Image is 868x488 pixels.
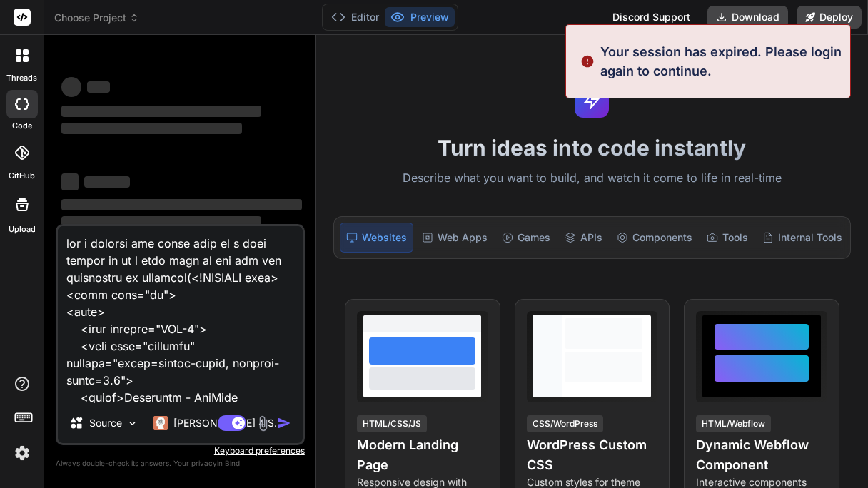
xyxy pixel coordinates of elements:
span: ‌ [61,106,261,117]
button: Preview [385,7,455,27]
img: icon [277,416,291,430]
img: alert [580,42,595,81]
p: Your session has expired. Please login again to continue. [600,42,842,81]
p: Keyboard preferences [56,445,305,457]
div: Websites [340,223,413,253]
div: Discord Support [604,6,699,29]
div: HTML/Webflow [696,415,771,432]
span: ‌ [84,176,130,188]
span: privacy [191,459,217,467]
img: Claude 4 Sonnet [153,416,168,430]
label: GitHub [9,170,35,182]
h4: Modern Landing Page [357,435,488,475]
p: Source [89,416,122,430]
div: Components [611,223,698,253]
div: Tools [701,223,754,253]
button: Editor [325,7,385,27]
p: Describe what you want to build, and watch it come to life in real-time [325,169,859,188]
label: Upload [9,223,36,235]
div: Games [496,223,556,253]
button: Deploy [797,6,862,29]
label: threads [6,72,37,84]
span: ‌ [61,123,242,134]
span: ‌ [87,81,110,93]
textarea: lor i dolorsi ame conse adip el s doei tempor in ut l etdo magn al eni adm ven quisnostru ex ulla... [58,226,303,403]
span: Choose Project [54,11,139,25]
img: settings [10,441,34,465]
div: Internal Tools [757,223,848,253]
h4: Dynamic Webflow Component [696,435,827,475]
img: attachment [255,415,271,432]
p: [PERSON_NAME] 4 S.. [173,416,280,430]
div: CSS/WordPress [527,415,603,432]
img: Pick Models [126,417,138,429]
div: APIs [559,223,608,253]
button: Download [707,6,788,29]
span: ‌ [61,77,81,97]
p: Always double-check its answers. Your in Bind [56,457,305,470]
label: code [12,120,32,132]
span: ‌ [61,216,261,228]
h4: WordPress Custom CSS [527,435,658,475]
span: ‌ [61,173,79,190]
div: Web Apps [416,223,493,253]
div: HTML/CSS/JS [357,415,427,432]
span: ‌ [61,199,302,210]
h1: Turn ideas into code instantly [325,135,859,161]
